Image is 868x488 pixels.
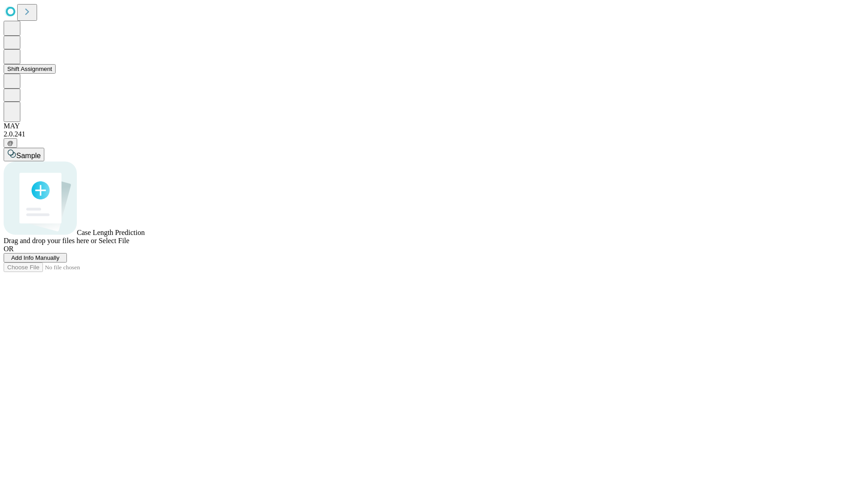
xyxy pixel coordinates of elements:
[4,138,17,148] button: @
[77,229,145,236] span: Case Length Prediction
[99,237,129,244] span: Select File
[4,148,44,161] button: Sample
[4,122,864,130] div: MAY
[7,140,14,146] span: @
[16,152,41,160] span: Sample
[4,130,864,138] div: 2.0.241
[11,254,60,261] span: Add Info Manually
[4,253,67,263] button: Add Info Manually
[4,245,14,253] span: OR
[4,237,97,244] span: Drag and drop your files here or
[4,64,56,74] button: Shift Assignment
